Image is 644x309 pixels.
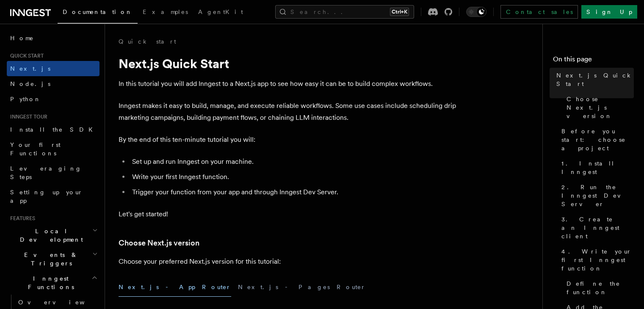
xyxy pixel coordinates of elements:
button: Search...Ctrl+K [275,5,414,19]
a: Your first Functions [7,137,100,161]
button: Inngest Functions [7,271,100,295]
a: Examples [138,3,193,23]
li: Write your first Inngest function. [130,171,457,183]
span: Next.js Quick Start [556,71,634,88]
span: Features [7,215,35,222]
a: Sign Up [581,5,637,19]
span: Choose Next.js version [567,95,634,120]
a: 1. Install Inngest [558,156,634,179]
a: 3. Create an Inngest client [558,212,634,244]
a: Leveraging Steps [7,161,100,185]
span: Local Development [7,227,92,244]
a: Choose Next.js version [563,91,634,124]
span: Documentation [63,8,133,15]
button: Events & Triggers [7,247,100,271]
span: Before you start: choose a project [561,127,634,152]
span: Events & Triggers [7,251,92,268]
span: Overview [18,299,105,306]
a: Define the function [563,276,634,300]
a: Install the SDK [7,122,100,137]
h4: On this page [553,54,634,68]
span: Leveraging Steps [10,165,82,180]
p: Let's get started! [119,208,457,220]
button: Next.js - Pages Router [238,278,366,297]
a: Documentation [58,3,138,24]
a: Home [7,30,100,46]
h1: Next.js Quick Start [119,56,457,71]
span: Inngest Functions [7,274,91,291]
p: By the end of this ten-minute tutorial you will: [119,134,457,146]
span: Define the function [567,279,634,296]
span: 4. Write your first Inngest function [561,247,634,273]
p: Inngest makes it easy to build, manage, and execute reliable workflows. Some use cases include sc... [119,100,457,124]
span: Python [10,96,41,102]
p: Choose your preferred Next.js version for this tutorial: [119,256,457,268]
span: AgentKit [198,8,243,15]
a: 4. Write your first Inngest function [558,244,634,276]
span: Examples [143,8,188,15]
a: Setting up your app [7,185,100,208]
a: Next.js Quick Start [553,68,634,91]
span: 2. Run the Inngest Dev Server [561,183,634,208]
a: Before you start: choose a project [558,124,634,156]
span: Install the SDK [10,126,98,133]
a: Node.js [7,76,100,91]
span: 1. Install Inngest [561,159,634,176]
li: Set up and run Inngest on your machine. [130,156,457,168]
button: Local Development [7,223,100,247]
span: Inngest tour [7,113,47,120]
span: 3. Create an Inngest client [561,215,634,240]
button: Toggle dark mode [466,7,486,17]
a: Next.js [7,61,100,76]
p: In this tutorial you will add Inngest to a Next.js app to see how easy it can be to build complex... [119,78,457,90]
a: 2. Run the Inngest Dev Server [558,179,634,212]
button: Next.js - App Router [119,278,231,297]
a: Python [7,91,100,107]
span: Home [10,34,34,42]
span: Quick start [7,52,44,59]
span: Node.js [10,80,50,87]
span: Your first Functions [10,141,61,157]
a: Quick start [119,37,176,46]
a: Choose Next.js version [119,237,199,249]
a: AgentKit [193,3,248,23]
a: Contact sales [500,5,578,19]
span: Next.js [10,65,50,72]
li: Trigger your function from your app and through Inngest Dev Server. [130,186,457,198]
span: Setting up your app [10,189,83,204]
kbd: Ctrl+K [390,8,409,16]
